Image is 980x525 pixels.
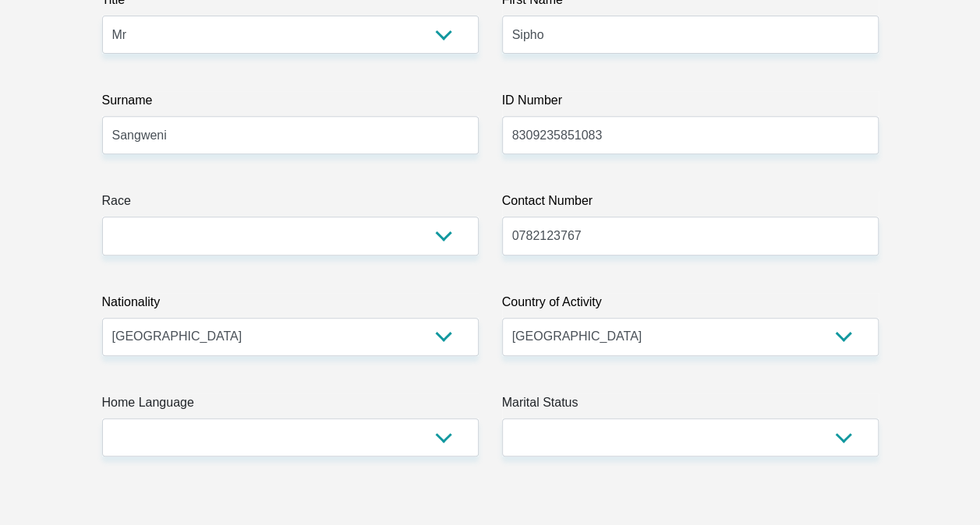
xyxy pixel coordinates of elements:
[502,192,879,217] label: Contact Number
[502,293,879,318] label: Country of Activity
[102,393,479,418] label: Home Language
[502,91,879,116] label: ID Number
[502,217,879,255] input: Contact Number
[102,91,479,116] label: Surname
[502,116,879,154] input: ID Number
[102,293,479,318] label: Nationality
[502,393,879,418] label: Marital Status
[102,116,479,154] input: Surname
[102,192,479,217] label: Race
[502,16,879,54] input: First Name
